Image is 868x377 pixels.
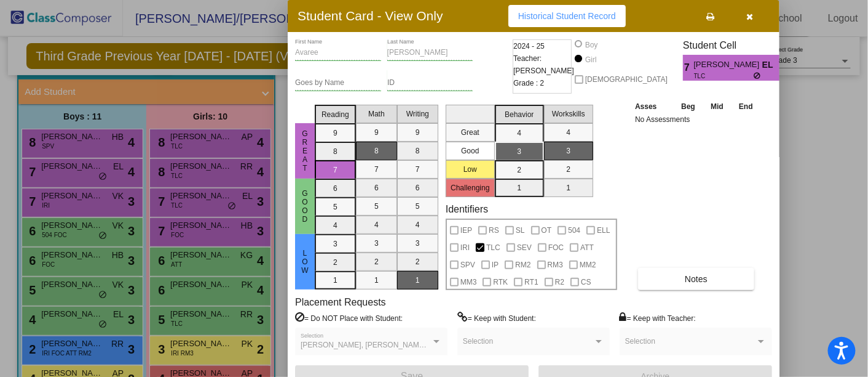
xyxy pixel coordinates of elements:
[299,129,310,172] span: Great
[762,59,779,71] span: EL
[555,275,564,290] span: R2
[295,312,403,324] label: = Do NOT Place with Student:
[446,203,488,215] label: Identifiers
[457,312,536,324] label: = Keep with Student:
[548,257,563,272] span: RM3
[585,39,598,51] div: Boy
[731,100,760,113] th: End
[580,240,594,255] span: ATT
[295,296,386,308] label: Placement Requests
[513,52,574,77] span: Teacher: [PERSON_NAME]
[299,249,310,275] span: Low
[460,240,470,255] span: IRI
[460,223,472,238] span: IEP
[508,5,626,27] button: Historical Student Record
[518,11,616,21] span: Historical Student Record
[513,77,544,89] span: Grade : 2
[295,79,381,87] input: goes by name
[301,341,556,349] span: [PERSON_NAME], [PERSON_NAME], [PERSON_NAME], [PERSON_NAME]
[683,39,790,51] h3: Student Cell
[703,100,731,113] th: Mid
[620,312,696,324] label: = Keep with Teacher:
[489,223,499,238] span: RS
[517,240,532,255] span: SEV
[694,59,762,71] span: [PERSON_NAME]
[299,189,310,224] span: Good
[548,240,564,255] span: FOC
[568,223,580,238] span: 504
[486,240,500,255] span: TLC
[524,275,538,290] span: RT1
[779,60,790,75] span: 3
[673,100,703,113] th: Beg
[597,223,610,238] span: ELL
[460,275,477,290] span: MM3
[542,223,552,238] span: OT
[585,72,668,87] span: [DEMOGRAPHIC_DATA]
[515,257,531,272] span: RM2
[580,257,596,272] span: MM2
[683,60,693,75] span: 7
[694,71,754,81] span: TLC
[581,275,591,290] span: CS
[516,223,525,238] span: SL
[492,257,499,272] span: IP
[632,100,673,113] th: Asses
[460,257,475,272] span: SPV
[493,275,508,290] span: RTK
[585,54,597,65] div: Girl
[685,274,708,284] span: Notes
[638,268,754,290] button: Notes
[632,113,761,126] td: No Assessments
[298,8,443,23] h3: Student Card - View Only
[513,40,545,52] span: 2024 - 25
